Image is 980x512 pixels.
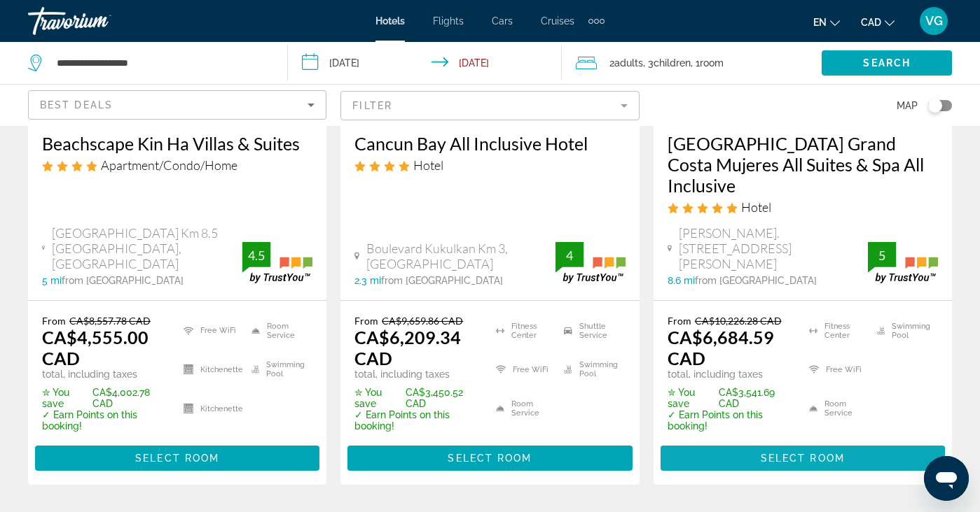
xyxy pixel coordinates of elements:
[347,446,632,471] button: Select Room
[861,12,895,32] button: Change currency
[354,315,378,327] span: From
[870,315,938,347] li: Swimming Pool
[668,275,695,286] span: 8.6 mi
[62,275,184,286] span: from [GEOGRAPHIC_DATA]
[700,57,724,69] span: Room
[69,315,151,327] del: CA$8,557.78 CAD
[679,225,868,271] span: [PERSON_NAME]. [STREET_ADDRESS][PERSON_NAME]
[177,354,244,386] li: Kitchenette
[897,96,918,115] span: Map
[42,133,312,154] a: Beachscape Kin Ha Villas & Suites
[448,453,532,464] span: Select Room
[101,157,237,173] span: Apartment/Condo/Home
[288,42,562,84] button: Check-in date: Dec 19, 2025 Check-out date: Dec 26, 2025
[354,133,625,154] a: Cancun Bay All Inclusive Hotel
[52,225,242,271] span: [GEOGRAPHIC_DATA] Km 8.5 [GEOGRAPHIC_DATA], [GEOGRAPHIC_DATA]
[555,242,626,283] img: trustyou-badge.svg
[242,247,270,264] div: 4.5
[354,409,478,432] p: ✓ Earn Points on this booking!
[588,10,605,32] button: Extra navigation items
[668,369,792,380] p: total, including taxes
[413,157,443,173] span: Hotel
[609,53,643,73] span: 2
[489,392,557,425] li: Room Service
[916,6,952,36] button: User Menu
[354,275,381,286] span: 2.3 mi
[42,369,166,380] p: total, including taxes
[802,392,870,425] li: Room Service
[244,315,312,347] li: Room Service
[354,369,478,380] p: total, including taxes
[661,446,945,471] button: Select Room
[861,17,881,28] span: CAD
[35,446,319,471] button: Select Room
[354,387,401,409] span: ✮ You save
[868,242,938,283] img: trustyou-badge.svg
[668,409,792,432] p: ✓ Earn Points on this booking!
[177,315,244,347] li: Free WiFi
[35,448,319,464] a: Select Room
[761,453,845,464] span: Select Room
[42,327,149,369] ins: CA$4,555.00 CAD
[557,354,625,386] li: Swimming Pool
[802,315,870,347] li: Fitness Center
[668,315,691,327] span: From
[695,275,817,286] span: from [GEOGRAPHIC_DATA]
[433,15,464,27] a: Flights
[42,315,66,327] span: From
[347,448,632,464] a: Select Room
[366,241,555,271] span: Boulevard Kukulkan Km 3, [GEOGRAPHIC_DATA]
[354,387,478,409] p: CA$3,450.52 CAD
[42,387,89,409] span: ✮ You save
[813,17,827,28] span: en
[668,327,774,369] ins: CA$6,684.59 CAD
[654,57,691,69] span: Children
[925,14,943,28] span: VG
[695,315,782,327] del: CA$10,226.28 CAD
[28,3,168,39] a: Travorium
[741,199,771,215] span: Hotel
[244,354,312,386] li: Swimming Pool
[668,133,938,196] a: [GEOGRAPHIC_DATA] Grand Costa Mujeres All Suites & Spa All Inclusive
[541,15,574,27] a: Cruises
[868,247,896,264] div: 5
[924,456,969,501] iframe: Button to launch messaging window
[489,315,557,347] li: Fitness Center
[340,90,639,121] button: Filter
[42,275,62,286] span: 5 mi
[691,53,724,73] span: , 1
[382,315,463,327] del: CA$9,659.86 CAD
[668,199,938,215] div: 5 star Hotel
[135,453,219,464] span: Select Room
[555,247,584,264] div: 4
[177,392,244,425] li: Kitchenette
[40,99,113,111] span: Best Deals
[863,57,911,69] span: Search
[822,50,952,76] button: Search
[668,387,715,409] span: ✮ You save
[661,448,945,464] a: Select Room
[813,12,840,32] button: Change language
[42,387,166,409] p: CA$4,002.78 CAD
[614,57,643,69] span: Adults
[562,42,822,84] button: Travelers: 2 adults, 3 children
[40,97,315,113] mat-select: Sort by
[242,242,312,283] img: trustyou-badge.svg
[643,53,691,73] span: , 3
[42,157,312,173] div: 4 star Apartment
[557,315,625,347] li: Shuttle Service
[42,409,166,432] p: ✓ Earn Points on this booking!
[802,354,870,386] li: Free WiFi
[375,15,405,27] a: Hotels
[492,15,513,27] a: Cars
[489,354,557,386] li: Free WiFi
[354,327,461,369] ins: CA$6,209.34 CAD
[381,275,503,286] span: from [GEOGRAPHIC_DATA]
